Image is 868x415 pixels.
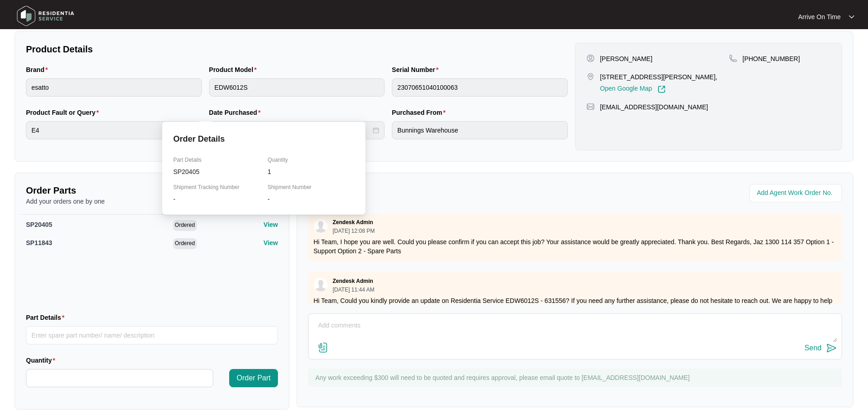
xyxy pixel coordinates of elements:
[263,220,278,229] p: View
[26,121,202,139] input: Product Fault or Query
[392,78,568,97] input: Serial Number
[805,342,837,354] button: Send
[600,85,666,93] a: Open Google Map
[263,238,278,247] p: View
[805,344,822,352] div: Send
[26,184,278,197] p: Order Parts
[236,373,271,384] span: Order Part
[392,121,568,139] input: Purchased From
[729,54,737,62] img: map-pin
[267,156,354,164] p: Quantity
[26,313,68,322] label: Part Details
[392,108,449,117] label: Purchased From
[315,373,837,382] p: Any work exceeding $300 will need to be quoted and requires approval, please email quote to [EMAI...
[314,219,328,233] img: user.svg
[333,219,373,226] p: Zendesk Admin
[26,326,278,344] input: Part Details
[26,108,103,117] label: Product Fault or Query
[586,102,595,111] img: map-pin
[600,54,652,63] p: [PERSON_NAME]
[313,296,837,314] p: Hi Team, Could you kindly provide an update on Residentia Service EDW6012S - 631556? If you need ...
[173,195,260,204] p: -
[313,237,837,256] p: Hi Team, I hope you are well. Could you please confirm if you can accept this job? Your assistanc...
[173,220,197,231] span: Ordered
[798,12,841,21] p: Arrive On Time
[600,102,708,112] p: [EMAIL_ADDRESS][DOMAIN_NAME]
[826,343,837,354] img: send-icon.svg
[173,167,260,176] p: SP20405
[26,221,52,228] span: SP20405
[267,167,354,176] p: 1
[229,369,278,387] button: Order Part
[314,278,328,292] img: user.svg
[173,238,197,249] span: Ordered
[600,72,718,82] p: [STREET_ADDRESS][PERSON_NAME],
[26,43,568,56] p: Product Details
[14,2,77,30] img: residentia service logo
[173,133,354,156] p: Order Details
[333,287,375,292] p: [DATE] 11:44 AM
[333,228,375,234] p: [DATE] 12:08 PM
[392,65,442,74] label: Serial Number
[26,239,52,246] span: SP11843
[318,342,329,353] img: file-attachment-doc.svg
[209,78,385,97] input: Product Model
[267,195,354,204] p: -
[586,54,595,62] img: user-pin
[26,356,59,365] label: Quantity
[586,72,595,81] img: map-pin
[173,184,260,191] p: Shipment Tracking Number
[26,369,213,387] input: Quantity
[657,85,666,93] img: Link-External
[333,277,373,285] p: Zendesk Admin
[26,197,278,206] p: Add your orders one by one
[209,108,264,117] label: Date Purchased
[267,184,354,191] p: Shipment Number
[26,65,51,74] label: Brand
[743,54,800,63] p: [PHONE_NUMBER]
[308,184,569,197] p: Comments
[757,188,837,199] input: Add Agent Work Order No.
[849,15,854,19] img: dropdown arrow
[26,78,202,97] input: Brand
[173,156,260,164] p: Part Details
[209,65,261,74] label: Product Model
